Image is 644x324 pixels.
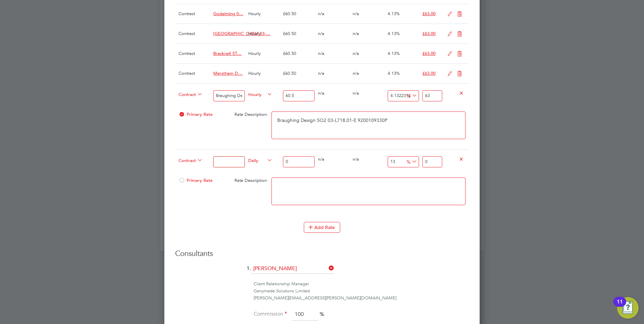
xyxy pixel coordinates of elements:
div: Contract [177,24,212,43]
span: Hourly [248,90,272,98]
span: n/a [353,156,359,162]
div: [PERSON_NAME][EMAIL_ADDRESS][PERSON_NAME][DOMAIN_NAME] [254,295,469,302]
div: Client Relationship Manager [254,281,469,288]
span: n/a [353,31,359,36]
span: n/a [353,70,359,76]
span: n/a [353,11,359,17]
span: n/a [318,156,324,162]
div: Hourly [247,4,281,24]
span: n/a [318,70,324,76]
button: Open Resource Center, 11 new notifications [617,297,639,319]
span: n/a [318,90,324,96]
span: [GEOGRAPHIC_DATA] 03-… [213,31,270,36]
input: Search for... [251,264,334,274]
span: % [404,158,418,165]
span: £63.00 [422,31,436,36]
span: Contract [179,156,203,164]
span: n/a [318,51,324,56]
span: Bracknell ST… [213,51,241,56]
div: £60.50 [281,24,316,43]
span: n/a [353,90,359,96]
span: n/a [318,11,324,17]
div: £60.50 [281,64,316,83]
div: £60.50 [281,4,316,24]
span: Merstham D… [213,70,243,76]
span: 4.13% [388,31,400,36]
span: Primary Rate [179,177,213,183]
div: Hourly [247,44,281,63]
span: Rate Description: [234,111,268,117]
span: £63.00 [422,51,436,56]
span: 4.13% [388,70,400,76]
div: Contract [177,4,212,24]
span: n/a [353,51,359,56]
span: % [320,311,324,318]
span: % [404,92,418,99]
div: Hourly [247,64,281,83]
h3: Consultants [175,249,469,259]
span: 4.13% [388,11,400,17]
span: Rate Description: [234,177,268,183]
div: Contract [177,44,212,63]
span: £63.00 [422,70,436,76]
button: Add Rate [304,222,340,233]
div: £60.50 [281,44,316,63]
label: Commission [253,311,287,318]
span: 4.13% [388,51,400,56]
span: Godalming 0… [213,11,243,17]
span: Primary Rate [179,111,213,117]
span: n/a [318,31,324,36]
div: 11 [617,302,623,311]
span: Contract [179,90,203,98]
span: £63.00 [422,11,436,17]
div: Contract [177,64,212,83]
div: Ganymede Solutions Limited [254,288,469,295]
span: Daily [248,156,272,164]
div: Hourly [247,24,281,43]
li: 1. [175,264,469,281]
